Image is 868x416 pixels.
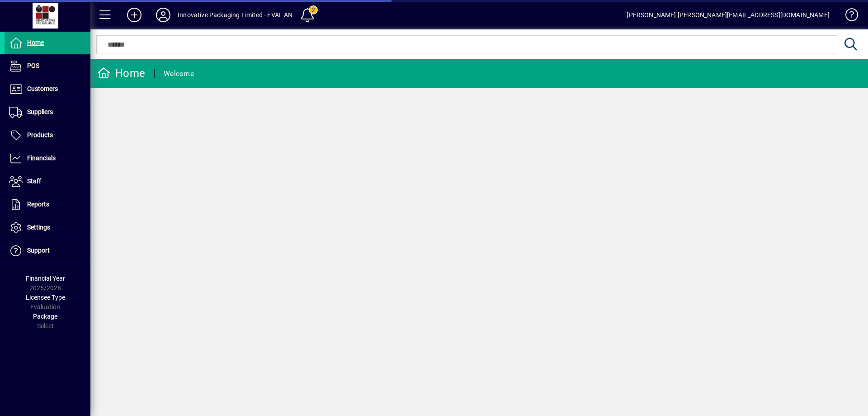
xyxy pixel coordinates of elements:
[5,101,90,124] a: Suppliers
[5,124,90,147] a: Products
[27,224,50,231] span: Settings
[5,216,90,239] a: Settings
[164,67,194,81] div: Welcome
[33,313,57,320] span: Package
[5,239,90,262] a: Support
[5,78,90,100] a: Customers
[27,62,39,69] span: POS
[27,154,56,162] span: Financials
[27,39,44,46] span: Home
[5,55,90,77] a: POS
[120,7,149,23] button: Add
[27,247,50,254] span: Support
[27,108,53,115] span: Suppliers
[26,275,65,282] span: Financial Year
[27,201,49,208] span: Reports
[839,2,857,31] a: Knowledge Base
[5,147,90,170] a: Financials
[27,131,53,139] span: Products
[627,8,830,22] div: [PERSON_NAME] [PERSON_NAME][EMAIL_ADDRESS][DOMAIN_NAME]
[149,7,178,23] button: Profile
[5,170,90,193] a: Staff
[27,177,41,185] span: Staff
[27,85,58,92] span: Customers
[97,66,145,81] div: Home
[26,294,65,301] span: Licensee Type
[178,8,293,22] div: Innovative Packaging Limited - EVAL AN
[5,193,90,216] a: Reports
